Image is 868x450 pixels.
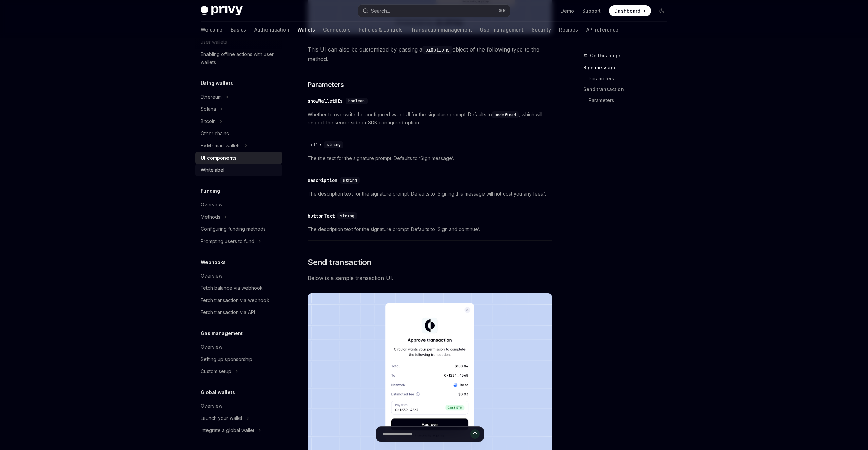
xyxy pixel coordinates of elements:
div: Fetch balance via webhook [201,284,263,292]
span: string [340,213,354,219]
h5: Using wallets [201,79,233,87]
a: Recipes [559,22,578,38]
button: Search...⌘K [358,5,510,17]
div: Overview [201,343,222,351]
div: Overview [201,272,222,280]
div: Launch your wallet [201,414,242,422]
img: dark logo [201,6,243,16]
div: EVM smart wallets [201,142,241,150]
div: Configuring funding methods [201,225,266,233]
span: string [327,142,341,147]
span: string [343,178,357,183]
code: undefined [492,111,519,118]
a: Transaction management [411,22,472,38]
span: ⌘ K [499,8,506,14]
span: Dashboard [614,7,640,14]
button: Launch your wallet [195,412,282,424]
a: Fetch balance via webhook [195,282,282,294]
a: Overview [195,400,282,412]
a: Parameters [583,95,673,106]
a: User management [480,22,524,38]
div: Integrate a global wallet [201,426,254,434]
div: Prompting users to fund [201,237,254,245]
code: uiOptions [422,46,452,54]
span: Below is a sample transaction UI. [308,273,552,283]
span: On this page [590,52,620,60]
div: description [308,177,337,184]
div: UI components [201,154,237,162]
button: Ethereum [195,91,282,103]
div: Search... [371,7,390,15]
a: Fetch transaction via webhook [195,294,282,306]
button: Custom setup [195,365,282,377]
a: Fetch transaction via API [195,306,282,319]
div: Solana [201,105,216,113]
a: Security [532,22,551,38]
a: Welcome [201,22,222,38]
button: Methods [195,211,282,223]
a: Enabling offline actions with user wallets [195,48,282,68]
a: Send transaction [583,84,673,95]
h5: Global wallets [201,388,235,396]
a: Wallets [297,22,315,38]
button: EVM smart wallets [195,140,282,152]
a: Other chains [195,127,282,140]
span: Whether to overwrite the configured wallet UI for the signature prompt. Defaults to , which will ... [308,110,552,127]
span: This UI can also be customized by passing a object of the following type to the method. [308,45,552,64]
div: Overview [201,402,222,410]
div: Bitcoin [201,117,216,125]
h5: Webhooks [201,258,226,266]
a: Sign message [583,62,673,73]
a: Connectors [323,22,351,38]
div: buttonText [308,212,335,219]
button: Prompting users to fund [195,235,282,247]
a: Configuring funding methods [195,223,282,235]
a: UI components [195,152,282,164]
div: Setting up sponsorship [201,355,252,363]
div: Enabling offline actions with user wallets [201,50,278,66]
span: The title text for the signature prompt. Defaults to ‘Sign message’. [308,154,552,162]
span: boolean [348,98,365,104]
a: Policies & controls [359,22,403,38]
span: The description text for the signature prompt. Defaults to ‘Sign and continue’. [308,225,552,233]
a: Whitelabel [195,164,282,176]
h5: Funding [201,187,220,195]
a: API reference [586,22,618,38]
span: Parameters [308,80,344,89]
span: The description text for the signature prompt. Defaults to ‘Signing this message will not cost yo... [308,190,552,198]
a: Support [582,7,601,14]
a: Basics [231,22,246,38]
div: Custom setup [201,367,231,375]
button: Bitcoin [195,115,282,127]
a: Overview [195,199,282,211]
a: Setting up sponsorship [195,353,282,365]
button: Send message [470,429,480,439]
div: Whitelabel [201,166,224,174]
div: Other chains [201,129,229,138]
div: Fetch transaction via webhook [201,296,269,304]
h5: Gas management [201,329,243,337]
div: title [308,141,321,148]
input: Ask a question... [383,427,470,442]
button: Toggle dark mode [656,5,667,16]
div: Methods [201,213,220,221]
a: Overview [195,341,282,353]
a: Dashboard [609,5,651,16]
a: Parameters [583,73,673,84]
a: Demo [560,7,574,14]
div: Ethereum [201,93,222,101]
div: showWalletUIs [308,98,343,104]
div: Overview [201,201,222,209]
button: Integrate a global wallet [195,424,282,436]
a: Authentication [254,22,289,38]
span: Send transaction [308,257,371,268]
button: Solana [195,103,282,115]
div: Fetch transaction via API [201,308,255,316]
a: Overview [195,270,282,282]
